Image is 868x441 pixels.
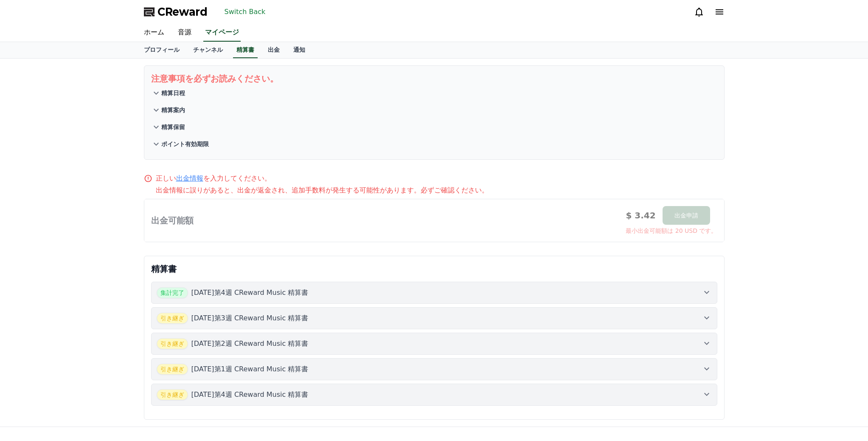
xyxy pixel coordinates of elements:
a: CReward [144,5,208,19]
p: ポイント有効期限 [161,140,209,148]
button: Switch Back [221,5,269,19]
span: 引き継ぎ [157,313,188,324]
span: 集計完了 [157,287,188,298]
span: 引き継ぎ [157,389,188,400]
p: 精算案内 [161,106,185,114]
button: 引き継ぎ [DATE]第3週 CReward Music 精算書 [151,307,717,329]
p: 精算日程 [161,89,185,97]
button: 精算案内 [151,102,717,119]
button: 引き継ぎ [DATE]第4週 CReward Music 精算書 [151,384,717,406]
button: 集計完了 [DATE]第4週 CReward Music 精算書 [151,282,717,304]
p: [DATE]第4週 CReward Music 精算書 [191,390,309,400]
p: 注意事項を必ずお読みください。 [151,73,717,85]
a: 音源 [171,24,198,42]
p: 正しい を入力してください。 [156,173,271,184]
a: 出金 [261,42,287,58]
span: 引き継ぎ [157,364,188,375]
p: 精算書 [151,263,717,275]
button: 引き継ぎ [DATE]第1週 CReward Music 精算書 [151,358,717,380]
a: ホーム [137,24,171,42]
button: 引き継ぎ [DATE]第2週 CReward Music 精算書 [151,333,717,355]
a: チャンネル [186,42,230,58]
button: 精算日程 [151,85,717,102]
span: CReward [157,5,208,19]
p: 精算保留 [161,123,185,131]
button: ポイント有効期限 [151,136,717,153]
p: [DATE]第3週 CReward Music 精算書 [191,313,309,323]
a: プロフィール [137,42,186,58]
button: 精算保留 [151,119,717,136]
p: [DATE]第4週 CReward Music 精算書 [191,288,309,298]
p: [DATE]第1週 CReward Music 精算書 [191,364,309,374]
a: 精算書 [233,42,258,58]
a: マイページ [203,24,241,42]
p: 出金情報に誤りがあると、出金が返金され、追加手数料が発生する可能性があります。必ずご確認ください。 [156,185,725,195]
p: [DATE]第2週 CReward Music 精算書 [191,339,309,349]
a: 出金情報 [176,174,203,182]
span: 引き継ぎ [157,338,188,349]
a: 通知 [287,42,312,58]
